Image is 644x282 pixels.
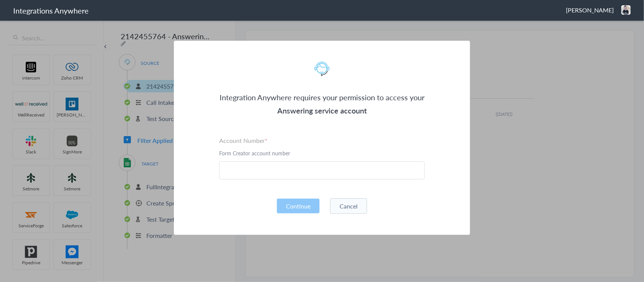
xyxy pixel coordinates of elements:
[219,136,425,145] label: Account Number
[277,199,320,213] button: Continue
[330,198,367,214] button: Cancel
[310,57,334,81] img: Answering_service.png
[219,149,425,157] p: Form Creator account number
[566,6,614,14] span: [PERSON_NAME]
[219,91,425,104] p: Integration Anywhere requires your permission to access your
[219,104,425,117] h3: Answering service account
[621,5,631,15] img: copy-1-7-trees-planted-profile-frame-template.png
[13,5,89,16] h1: Integrations Anywhere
